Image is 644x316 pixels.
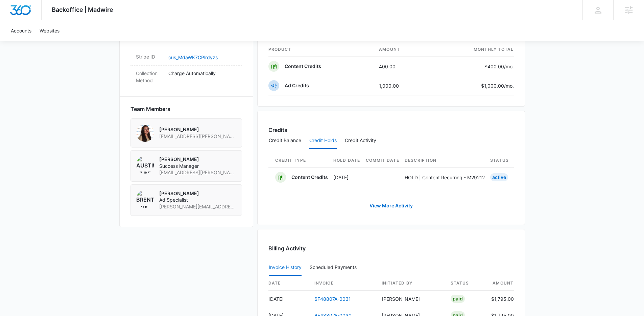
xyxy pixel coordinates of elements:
button: Credit Holds [309,133,337,149]
span: Success Manager [159,163,236,170]
span: /mo. [504,64,514,69]
td: 1,000.00 [374,76,431,95]
p: Content Credits [291,174,328,181]
dt: Stripe ID [136,53,163,60]
p: [PERSON_NAME] [159,190,236,197]
dt: Collection Method [136,70,163,84]
button: Invoice History [269,259,302,276]
p: Ad Credits [285,82,309,89]
td: $1,795.00 [486,291,514,307]
p: [PERSON_NAME] [159,156,236,163]
img: Audriana Talamantes [136,124,154,142]
h3: Billing Activity [268,244,514,252]
p: [PERSON_NAME] [159,126,236,133]
a: Accounts [7,20,35,41]
a: cus_MdaWK7CPlrdyzs [168,54,218,60]
div: Paid [451,295,465,303]
span: Status [490,157,509,163]
button: Credit Activity [345,133,376,149]
a: View More Activity [363,198,420,214]
span: Credit Type [275,157,328,163]
span: [EMAIL_ADDRESS][PERSON_NAME][DOMAIN_NAME] [159,133,236,140]
th: Initiated By [376,276,445,291]
p: $400.00 [482,63,514,70]
span: Backoffice | Madwire [52,6,113,13]
a: Websites [35,20,64,41]
p: Content Credits [285,63,321,70]
span: [EMAIL_ADDRESS][PERSON_NAME][DOMAIN_NAME] [159,169,236,176]
span: Ad Specialist [159,197,236,203]
p: HOLD | Content Recurring - M29212 [405,174,485,181]
th: date [268,276,309,291]
td: [PERSON_NAME] [376,291,445,307]
p: Charge Automatically [168,70,237,77]
h3: Credits [268,126,287,134]
p: $1,000.00 [481,82,514,89]
th: invoice [309,276,376,291]
th: monthly total [431,42,514,57]
th: product [268,42,374,57]
div: Collection MethodCharge Automatically [130,66,242,88]
span: /mo. [504,83,514,89]
span: Commit Date [366,157,399,163]
span: Description [405,157,485,163]
img: Austin Hunt [136,156,154,174]
th: status [445,276,486,291]
th: amount [486,276,514,291]
span: Hold Date [333,157,360,163]
a: 6F48807A-0031 [314,296,351,302]
img: Brent Avila [136,190,154,208]
div: Stripe IDcus_MdaWK7CPlrdyzs [130,49,242,66]
p: [DATE] [333,174,360,181]
td: [DATE] [268,291,309,307]
div: Scheduled Payments [310,265,359,270]
th: amount [374,42,431,57]
span: [PERSON_NAME][EMAIL_ADDRESS][PERSON_NAME][DOMAIN_NAME] [159,203,236,210]
div: Active [490,173,508,181]
span: Team Members [130,105,170,113]
button: Credit Balance [269,133,301,149]
td: 400.00 [374,57,431,76]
